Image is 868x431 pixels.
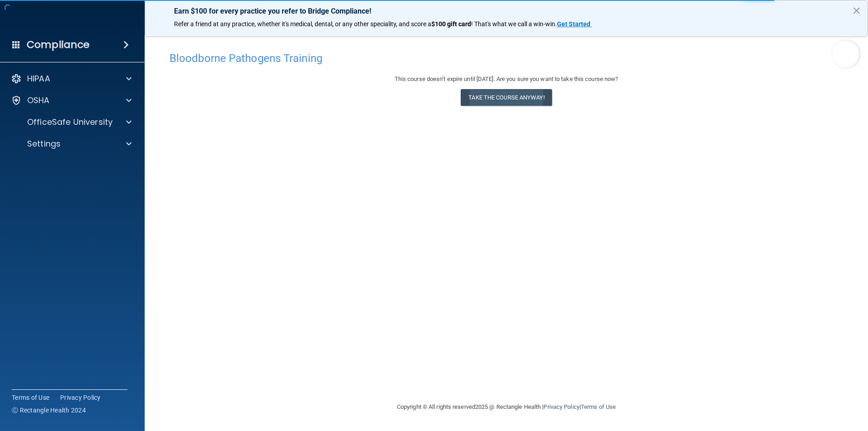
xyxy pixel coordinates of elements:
[27,95,50,106] p: OSHA
[27,117,113,128] p: OfficeSafe University
[543,403,579,410] a: Privacy Policy
[852,3,861,18] button: Close
[461,89,552,106] button: Take the course anyway!
[341,393,671,422] div: Copyright © All rights reserved 2025 @ Rectangle Health | |
[27,38,90,51] h4: Compliance
[557,20,592,28] a: Get Started
[60,393,101,402] a: Privacy Policy
[27,138,61,149] p: Settings
[11,117,132,128] a: OfficeSafe University
[27,73,50,84] p: HIPAA
[11,138,132,149] a: Settings
[12,406,86,415] span: Ⓒ Rectangle Health 2024
[174,20,431,28] span: Refer a friend at any practice, whether it's medical, dental, or any other speciality, and score a
[832,41,859,67] button: Open Resource Center
[11,95,132,106] a: OSHA
[174,7,839,15] p: Earn $100 for every practice you refer to Bridge Compliance!
[170,74,843,85] div: This course doesn’t expire until [DATE]. Are you sure you want to take this course now?
[581,403,616,410] a: Terms of Use
[11,9,134,28] img: PMB logo
[170,52,843,64] h4: Bloodborne Pathogens Training
[431,20,471,28] strong: $100 gift card
[557,20,590,28] strong: Get Started
[471,20,557,28] span: ! That's what we call a win-win.
[12,393,49,402] a: Terms of Use
[11,73,132,84] a: HIPAA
